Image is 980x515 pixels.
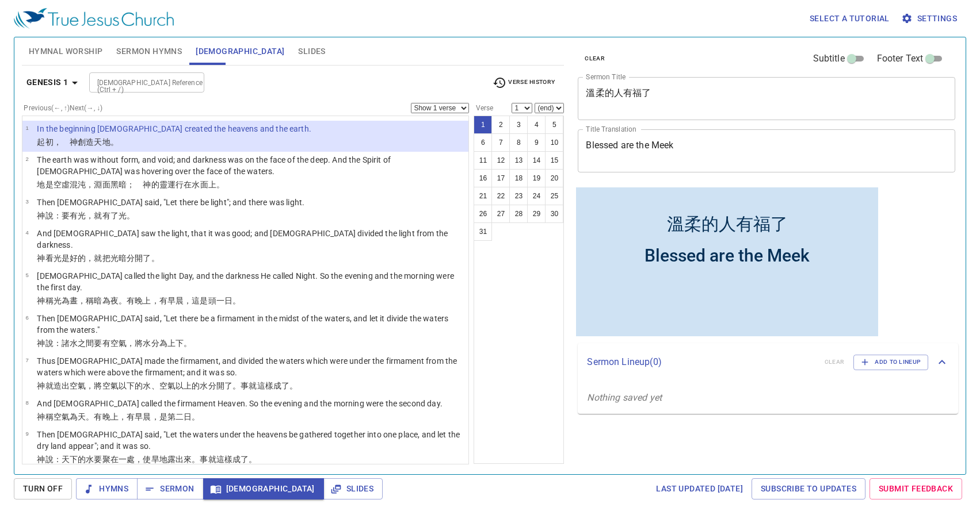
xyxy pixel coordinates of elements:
[37,429,465,452] p: Then [DEMOGRAPHIC_DATA] said, "Let the waters under the heavens be gathered together into one pla...
[45,211,135,220] wh430: 說
[37,123,311,134] p: In the beginning [DEMOGRAPHIC_DATA] created the heavens and the earth.
[37,270,465,293] p: [DEMOGRAPHIC_DATA] called the light Day, and the darkness He called Night. So the evening and the...
[37,210,304,221] p: 神
[159,339,192,348] wh914: 為上下。
[37,355,465,378] p: Thus [DEMOGRAPHIC_DATA] made the firmament, and divided the waters which were under the firmament...
[545,187,563,205] button: 25
[474,169,492,187] button: 16
[37,197,304,208] p: Then [DEMOGRAPHIC_DATA] said, "Let there be light"; and there was light.
[54,455,257,464] wh559: ：天
[78,339,192,348] wh4325: 之間
[25,357,28,363] span: 7
[54,412,200,421] wh7121: 空氣
[184,296,241,305] wh1242: ，這是頭一
[45,180,224,189] wh776: 是
[216,180,224,189] wh5921: 。
[861,357,921,367] span: Add to Lineup
[37,252,465,264] p: 神
[14,478,72,499] button: Turn Off
[78,296,241,305] wh3117: ，稱
[37,380,465,391] p: 神
[474,133,492,152] button: 6
[25,198,28,205] span: 3
[54,253,159,263] wh7220: 光
[127,455,257,464] wh259: 處
[146,482,194,496] span: Sermon
[29,44,103,59] span: Hymnal Worship
[102,137,119,147] wh8064: 地
[509,205,528,223] button: 28
[135,455,257,464] wh4725: ，使旱
[527,187,546,205] button: 24
[474,205,492,223] button: 26
[752,478,865,499] a: Subscribe to Updates
[200,180,224,189] wh4325: 面
[37,453,465,465] p: 神
[151,412,200,421] wh1242: ，是第二
[110,137,119,147] wh776: 。
[110,180,224,189] wh6440: 黑暗
[761,482,856,496] span: Subscribe to Updates
[37,228,465,251] p: And [DEMOGRAPHIC_DATA] saw the light, that it was good; and [DEMOGRAPHIC_DATA] divided the light ...
[491,133,510,152] button: 7
[70,180,224,189] wh8414: 混沌
[586,140,947,162] textarea: Blessed are the Meek
[509,133,528,152] button: 8
[474,222,492,241] button: 31
[208,180,224,189] wh6440: 上
[25,156,28,162] span: 2
[37,154,465,177] p: The earth was without form, and void; and darkness was on the face of the deep. And the Spirit of...
[877,52,924,66] span: Footer Text
[70,412,200,421] wh7549: 為天
[232,296,241,305] wh3117: 。
[151,253,159,263] wh914: 。
[527,169,546,187] button: 19
[656,482,743,496] span: Last updated [DATE]
[585,53,605,64] span: clear
[45,339,192,348] wh430: 說
[45,381,298,390] wh430: 就造出
[212,482,315,496] span: [DEMOGRAPHIC_DATA]
[545,205,563,223] button: 30
[119,296,241,305] wh3915: 。有晚上
[86,253,159,263] wh2896: ，就把光
[37,136,311,148] p: 起初
[127,180,224,189] wh2822: ； 神
[25,272,28,278] span: 5
[119,412,200,421] wh6153: ，有早晨
[76,478,138,499] button: Hymns
[23,482,63,496] span: Turn Off
[25,314,28,321] span: 6
[545,169,563,187] button: 20
[151,296,241,305] wh6153: ，有早晨
[491,116,510,134] button: 2
[509,116,528,134] button: 3
[879,482,953,496] span: Submit Feedback
[45,412,200,421] wh430: 稱
[298,44,325,59] span: Slides
[37,179,465,190] p: 地
[509,169,528,187] button: 18
[127,211,135,220] wh216: 。
[289,381,298,390] wh3651: 。
[54,211,135,220] wh559: ：要有
[137,478,203,499] button: Sermon
[70,455,257,464] wh8064: 下的水
[232,381,298,390] wh914: 。事就這樣成了
[491,169,510,187] button: 17
[25,399,28,406] span: 8
[85,482,128,496] span: Hymns
[54,339,192,348] wh559: ：諸水
[176,381,298,390] wh7549: 以上
[870,478,962,499] a: Submit Feedback
[192,455,257,464] wh7200: 。事就這樣成了。
[813,52,845,66] span: Subtitle
[45,455,257,464] wh430: 說
[86,180,224,189] wh922: ，淵
[586,87,947,109] textarea: 溫柔的人有福了
[486,74,562,91] button: Verse History
[474,187,492,205] button: 21
[509,187,528,205] button: 23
